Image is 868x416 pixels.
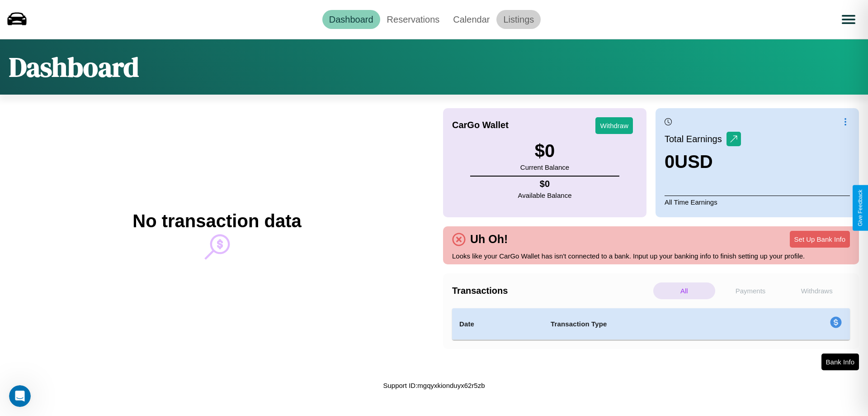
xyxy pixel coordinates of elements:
p: Payments [720,282,782,299]
p: Available Balance [518,189,572,201]
button: Set Up Bank Info [790,231,850,248]
h4: Date [459,319,536,330]
div: Give Feedback [857,190,863,226]
h4: Transaction Type [551,319,756,330]
h4: CarGo Wallet [452,120,509,130]
p: All [653,282,715,299]
button: Bank Info [821,354,859,370]
h4: Uh Oh! [466,233,512,246]
a: Dashboard [322,10,380,29]
a: Calendar [446,10,496,29]
p: Withdraws [786,282,848,299]
h2: No transaction data [132,211,301,231]
p: All Time Earnings [665,196,850,208]
a: Listings [496,10,541,29]
table: simple table [452,308,850,340]
h3: $ 0 [520,141,569,161]
iframe: Intercom live chat [9,385,31,407]
h4: $ 0 [518,179,572,189]
p: Current Balance [520,161,569,173]
h1: Dashboard [9,48,139,86]
p: Looks like your CarGo Wallet has isn't connected to a bank. Input up your banking info to finish ... [452,250,850,262]
h4: Transactions [452,286,651,296]
a: Reservations [380,10,447,29]
button: Open menu [836,7,861,32]
p: Support ID: mgqyxkionduyx62r5zb [383,379,485,392]
button: Withdraw [595,117,633,134]
h3: 0 USD [665,152,741,172]
p: Total Earnings [665,131,726,147]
